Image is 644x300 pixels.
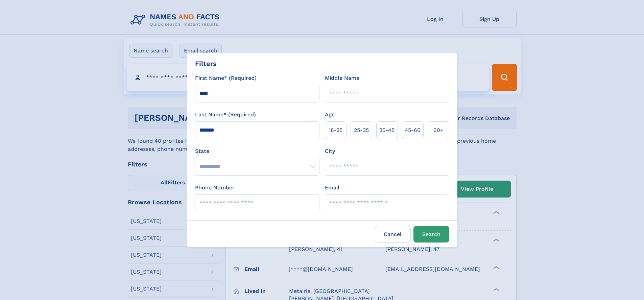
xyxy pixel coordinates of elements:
[433,126,444,134] span: 60+
[354,126,369,134] span: 25‑35
[325,147,335,155] label: City
[195,184,235,192] label: Phone Number
[413,226,449,243] button: Search
[325,184,339,192] label: Email
[195,147,319,155] label: State
[195,59,217,69] div: Filters
[325,111,335,119] label: Age
[379,126,395,134] span: 35‑45
[405,126,421,134] span: 45‑60
[195,74,257,82] label: First Name* (Required)
[325,74,359,82] label: Middle Name
[195,111,256,119] label: Last Name* (Required)
[375,226,411,243] label: Cancel
[329,126,342,134] span: 18‑25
